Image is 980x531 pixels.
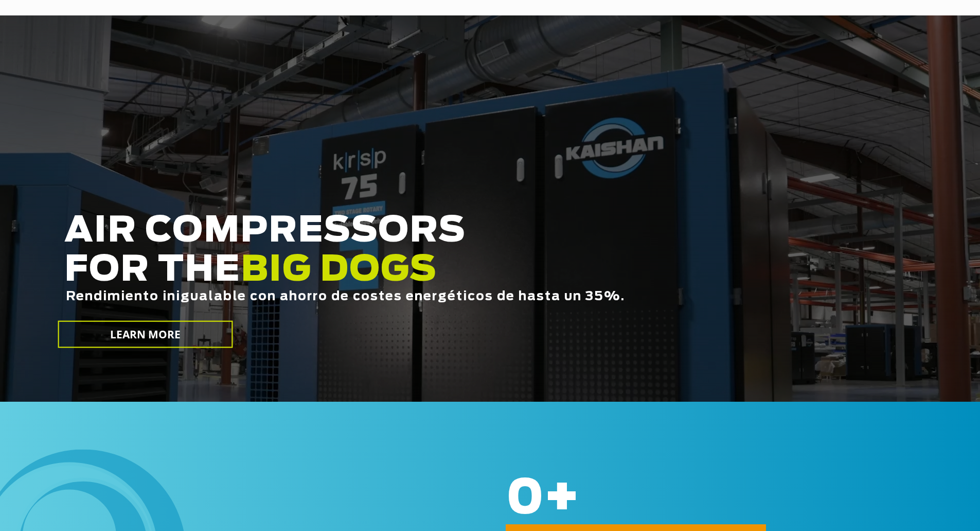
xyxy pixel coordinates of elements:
[64,212,772,336] h2: AIR COMPRESSORS FOR THE
[110,327,181,342] span: LEARN MORE
[58,321,233,348] a: LEARN MORE
[66,290,625,303] span: Rendimiento inigualable con ahorro de costes energéticos de hasta un 35%.
[506,492,940,506] h6: +
[241,253,437,288] span: BIG DOGS
[506,475,544,523] span: 0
